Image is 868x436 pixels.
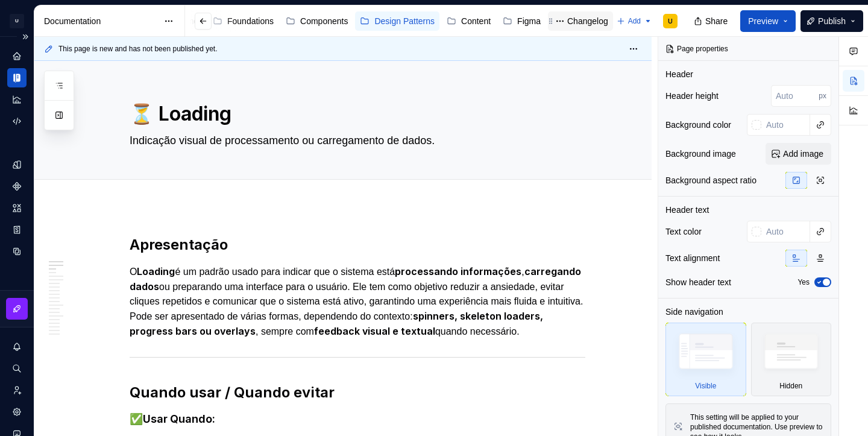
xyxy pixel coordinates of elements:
[7,46,27,66] a: Home
[567,15,608,27] div: Changelog
[665,90,719,102] div: Header height
[818,15,846,27] span: Publish
[17,28,34,45] button: Expand sidebar
[355,11,439,31] a: Design Patterns
[668,16,673,26] div: U
[7,68,27,87] a: Documentation
[7,177,27,196] a: Components
[395,265,521,277] strong: processando informações
[10,14,24,28] div: U
[58,44,218,54] span: This page is new and has not been published yet.
[705,15,728,27] span: Share
[7,155,27,174] a: Design tokens
[665,119,731,131] div: Background color
[665,226,702,238] div: Text color
[227,15,274,27] div: Foundations
[7,381,27,400] a: Invite team
[748,15,778,27] span: Preview
[281,11,353,31] a: Components
[665,252,720,264] div: Text alignment
[442,11,495,31] a: Content
[665,148,736,160] div: Background image
[771,85,819,107] input: Auto
[665,174,756,186] div: Background aspect ratio
[628,16,641,26] span: Add
[800,10,863,32] button: Publish
[208,11,278,31] a: Foundations
[130,264,585,339] p: O é um padrão usado para indicar que o sistema está , ou preparando uma interface para o usuário....
[7,220,27,239] a: Storybook stories
[130,384,335,401] strong: Quando usar / Quando evitar
[7,112,27,131] a: Code automation
[130,412,585,426] h4: ✅
[766,143,831,165] button: Add image
[761,221,810,242] input: Auto
[127,131,583,150] textarea: Indicação visual de processamento ou carregamento de dados.
[761,114,810,136] input: Auto
[517,15,541,27] div: Figma
[779,381,802,391] div: Hidden
[665,204,709,216] div: Header text
[7,402,27,422] a: Settings
[300,15,348,27] div: Components
[498,11,546,31] a: Figma
[44,15,158,27] div: Documentation
[665,276,731,288] div: Show header text
[548,11,613,31] a: Changelog
[819,91,826,101] p: px
[7,337,27,356] button: Notifications
[7,198,27,218] a: Assets
[665,323,746,396] div: Visible
[2,8,31,34] button: U
[783,148,823,160] span: Add image
[7,242,27,261] a: Data sources
[751,323,832,396] div: Hidden
[688,10,735,32] button: Share
[130,235,585,254] h2: Apresentação
[797,277,810,287] label: Yes
[144,9,562,33] div: Page tree
[7,359,27,378] button: Search ⌘K
[143,412,215,425] strong: Usar Quando:
[7,90,27,109] a: Analytics
[740,10,796,32] button: Preview
[461,15,491,27] div: Content
[665,68,693,80] div: Header
[137,265,175,277] strong: Loading
[314,325,435,337] strong: feedback visual e textual
[127,100,583,128] textarea: ⏳ Loading
[665,306,723,318] div: Side navigation
[695,381,716,391] div: Visible
[613,13,656,30] button: Add
[374,15,435,27] div: Design Patterns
